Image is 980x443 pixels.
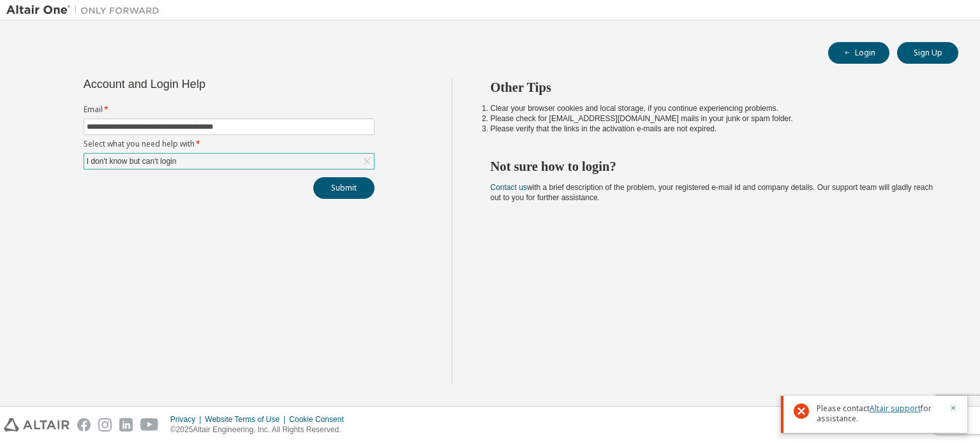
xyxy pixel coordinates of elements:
img: instagram.svg [98,418,112,432]
label: Email [84,105,375,115]
img: altair_logo.svg [4,418,70,432]
p: © 2025 Altair Engineering, Inc. All Rights Reserved. [170,425,352,435]
li: Please check for [EMAIL_ADDRESS][DOMAIN_NAME] mails in your junk or spam folder. [491,113,936,124]
button: Login [828,42,889,64]
div: I don't know but can't login [85,154,179,168]
h2: Other Tips [491,79,936,96]
span: Please contact for assistance. [817,403,942,424]
div: Cookie Consent [289,414,351,425]
img: Altair One [6,4,166,17]
img: youtube.svg [140,418,159,432]
label: Select what you need help with [84,139,375,149]
button: Submit [313,177,375,199]
span: with a brief description of the problem, your registered e-mail id and company details. Our suppo... [491,183,933,202]
button: Sign Up [897,42,958,64]
li: Please verify that the links in the activation e-mails are not expired. [491,124,936,134]
a: Altair support [870,403,921,414]
img: facebook.svg [77,418,91,432]
a: Contact us [491,183,527,192]
h2: Not sure how to login? [491,158,936,175]
div: I don't know but can't login [84,154,374,169]
div: Website Terms of Use [205,414,289,425]
div: Privacy [170,414,205,425]
li: Clear your browser cookies and local storage, if you continue experiencing problems. [491,103,936,113]
img: linkedin.svg [119,418,133,432]
div: Account and Login Help [84,79,316,89]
